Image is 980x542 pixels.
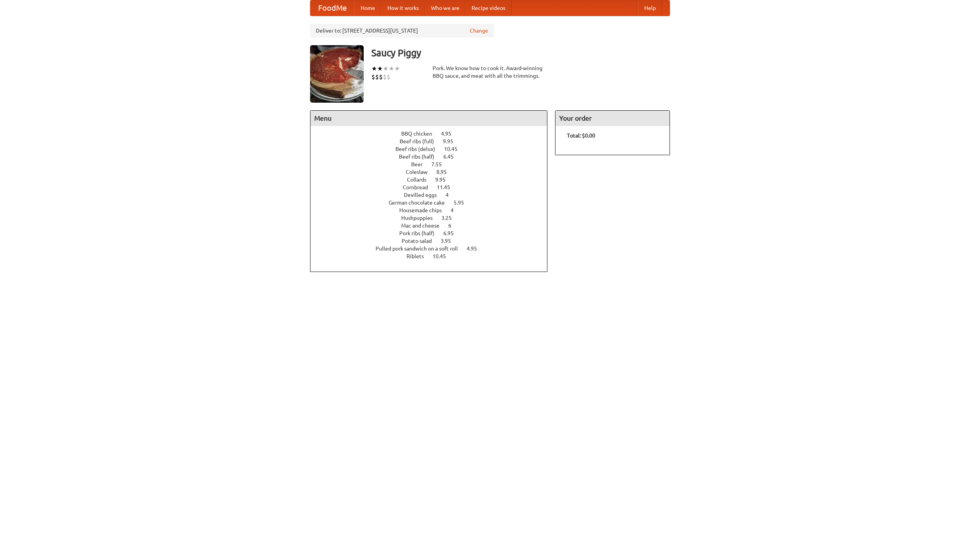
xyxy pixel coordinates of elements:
h3: Saucy Piggy [371,45,670,61]
span: German chocolate cake [389,200,452,206]
b: Total: $0.00 [567,133,595,139]
span: 7.55 [431,161,449,167]
a: BBQ chicken 4.95 [401,131,465,137]
span: Housemade chips [399,207,449,213]
a: How it works [381,0,425,16]
span: 9.95 [435,177,453,183]
li: $ [383,73,387,81]
a: Beer 7.55 [411,161,456,167]
span: Potato salad [402,238,439,244]
span: 5.95 [454,200,472,206]
span: Mac and cheese [401,223,447,229]
a: Beef ribs (full) 9.95 [400,138,467,144]
li: $ [375,73,379,81]
li: ★ [394,64,400,73]
span: 4.95 [467,246,485,252]
a: Cornbread 11.45 [403,184,464,190]
span: Beef ribs (delux) [395,146,443,152]
a: Devilled eggs 4 [404,192,463,198]
span: 3.95 [441,238,459,244]
li: ★ [377,64,383,73]
span: Devilled eggs [404,192,444,198]
a: FoodMe [310,0,354,16]
span: 3.25 [441,215,459,221]
a: Pulled pork sandwich on a soft roll 4.95 [376,246,491,252]
span: Beer [411,161,430,167]
a: Recipe videos [465,0,511,16]
a: Housemade chips 4 [399,207,468,213]
a: Riblets 10.45 [407,253,460,259]
h4: Menu [310,111,547,126]
span: 6 [448,223,459,229]
div: Pork. We know how to cook it. Award-winning BBQ sauce, and meat with all the trimmings. [433,64,547,80]
a: Who we are [425,0,465,16]
a: Potato salad 3.95 [402,238,465,244]
span: 10.45 [433,253,454,259]
span: Hushpuppies [401,215,440,221]
a: Collards 9.95 [407,177,460,183]
span: Riblets [407,253,431,259]
span: Collards [407,177,434,183]
span: Beef ribs (half) [399,154,442,160]
li: ★ [383,64,389,73]
li: $ [387,73,390,81]
a: Pork ribs (half) 6.95 [399,230,468,236]
a: German chocolate cake 5.95 [389,200,478,206]
span: BBQ chicken [401,131,440,137]
li: ★ [371,64,377,73]
span: 6.45 [443,154,461,160]
h4: Your order [555,111,670,126]
span: Pulled pork sandwich on a soft roll [376,246,465,252]
span: 4.95 [441,131,459,137]
span: 10.45 [444,146,465,152]
span: Beef ribs (full) [400,138,442,144]
li: $ [371,73,375,81]
a: Coleslaw 8.95 [406,169,461,175]
span: 11.45 [437,184,458,190]
a: Hushpuppies 3.25 [401,215,466,221]
span: Coleslaw [406,169,435,175]
li: ★ [389,64,394,73]
a: Beef ribs (half) 6.45 [399,154,468,160]
span: 4 [451,207,461,213]
img: angular.jpg [310,45,364,103]
a: Change [470,27,488,34]
span: 9.95 [443,138,461,144]
span: Pork ribs (half) [399,230,442,236]
div: Deliver to: [STREET_ADDRESS][US_STATE] [310,24,494,38]
a: Beef ribs (delux) 10.45 [395,146,472,152]
a: Mac and cheese 6 [401,223,465,229]
li: $ [379,73,383,81]
a: Help [638,0,662,16]
a: Home [354,0,381,16]
span: 6.95 [443,230,461,236]
span: 4 [446,192,456,198]
span: Cornbread [403,184,436,190]
span: 8.95 [436,169,454,175]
